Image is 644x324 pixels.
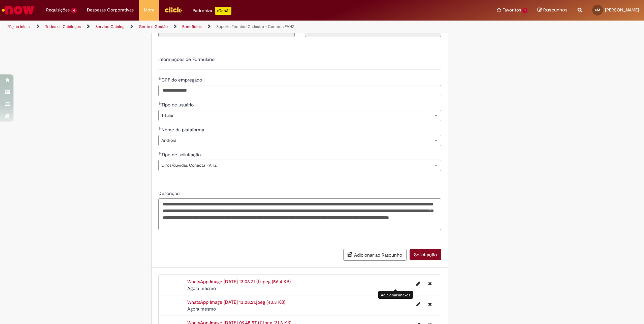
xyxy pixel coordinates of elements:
[378,291,413,299] div: Adicionar anexos
[595,8,600,12] span: GM
[161,110,427,121] span: Titular
[187,285,216,291] span: Agora mesmo
[158,190,181,196] span: Descrição
[187,306,216,312] span: Agora mesmo
[45,24,81,29] a: Todos os Catálogos
[1,3,35,17] img: ServiceNow
[522,8,527,13] span: 1
[161,160,427,171] span: Erros/dúvidas Conecta FAHZ
[161,102,195,108] span: Tipo de usuário
[158,77,161,80] span: Obrigatório Preenchido
[95,24,124,29] a: Service Catalog
[7,24,31,29] a: Página inicial
[193,7,231,15] div: Padroniza
[543,7,568,13] span: Rascunhos
[187,306,216,312] time: 29/08/2025 09:55:31
[343,249,407,261] button: Adicionar ao Rascunho
[410,249,441,260] button: Solicitação
[164,5,183,15] img: click_logo_yellow_360x200.png
[424,278,436,289] button: Excluir WhatsApp Image 2025-08-28 at 13.08.21 (1).jpeg
[46,7,70,13] span: Requisições
[161,77,203,83] span: CPF do empregado
[158,85,441,96] input: CPF do empregado
[412,299,424,310] button: Editar nome de arquivo WhatsApp Image 2025-08-28 at 13.08.21.jpeg
[182,24,202,29] a: Benefícios
[161,135,427,146] span: Android
[216,24,294,29] a: Suporte Técnico Cadastro - Conecta FAHZ
[158,102,161,105] span: Obrigatório Preenchido
[412,278,424,289] button: Editar nome de arquivo WhatsApp Image 2025-08-28 at 13.08.21 (1).jpeg
[71,8,77,13] span: 4
[503,7,521,13] span: Favoritos
[144,7,154,13] span: More
[161,127,205,133] span: Nome da plataforma
[5,21,424,33] ul: Trilhas de página
[158,127,161,130] span: Obrigatório Preenchido
[187,299,285,305] a: WhatsApp Image [DATE] 13.08.21.jpeg (43.3 KB)
[161,152,202,158] span: Tipo de solicitação
[158,152,161,155] span: Obrigatório Preenchido
[87,7,134,13] span: Despesas Corporativas
[158,56,215,62] label: Informações de Formulário
[187,279,291,285] a: WhatsApp Image [DATE] 13.08.21 (1).jpeg (56.4 KB)
[187,285,216,291] time: 29/08/2025 09:55:31
[424,299,436,310] button: Excluir WhatsApp Image 2025-08-28 at 13.08.21.jpeg
[158,198,441,230] textarea: Descrição
[139,24,168,29] a: Gente e Gestão
[605,7,639,13] span: [PERSON_NAME]
[538,7,568,13] a: Rascunhos
[215,7,231,15] p: +GenAi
